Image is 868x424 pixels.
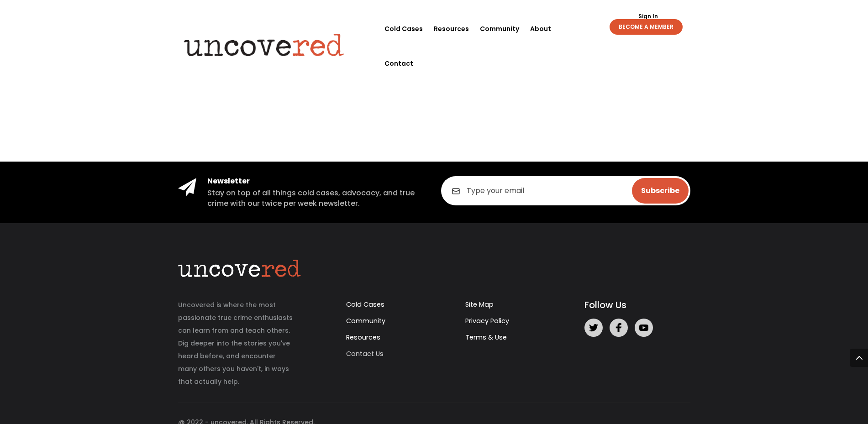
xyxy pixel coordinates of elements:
h5: Stay on top of all things cold cases, advocacy, and true crime with our twice per week newsletter. [207,188,427,209]
a: Privacy Policy [465,316,509,325]
h5: Follow Us [584,298,690,311]
a: Site Map [465,300,494,309]
a: Terms & Use [465,333,507,342]
h4: Newsletter [207,176,427,186]
a: BECOME A MEMBER [610,19,683,35]
input: Type your email [441,176,690,205]
a: Contact Us [346,349,384,358]
a: Resources [346,333,380,342]
a: Cold Cases [384,11,423,46]
a: Community [346,316,385,325]
a: Cold Cases [346,300,384,309]
a: Resources [434,11,469,46]
a: Community [480,11,519,46]
a: Contact [384,46,413,81]
a: About [530,11,551,46]
p: Uncovered is where the most passionate true crime enthusiasts can learn from and teach others. Di... [178,298,296,388]
input: Subscribe [632,178,689,204]
img: Uncovered logo [176,27,352,63]
a: Sign In [633,14,663,19]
